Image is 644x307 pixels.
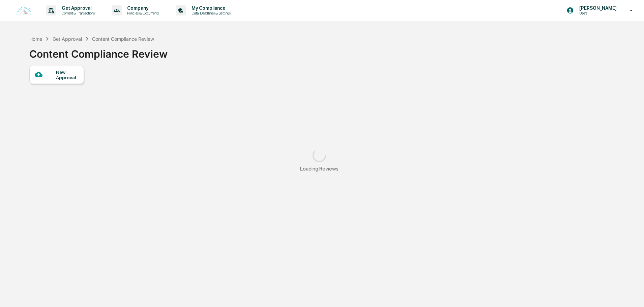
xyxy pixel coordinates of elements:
p: [PERSON_NAME] [574,5,620,11]
img: logo [16,6,32,15]
div: Get Approval [53,36,82,42]
div: Home [29,36,42,42]
div: Content Compliance Review [92,36,154,42]
p: Users [574,11,620,16]
p: My Compliance [186,5,234,11]
p: Data, Deadlines & Settings [186,11,234,16]
div: Content Compliance Review [29,42,168,60]
p: Get Approval [56,5,98,11]
div: Loading Reviews [300,165,339,172]
p: Policies & Documents [122,11,162,16]
p: Company [122,5,162,11]
div: New Approval [56,69,79,80]
p: Content & Transactions [56,11,98,16]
